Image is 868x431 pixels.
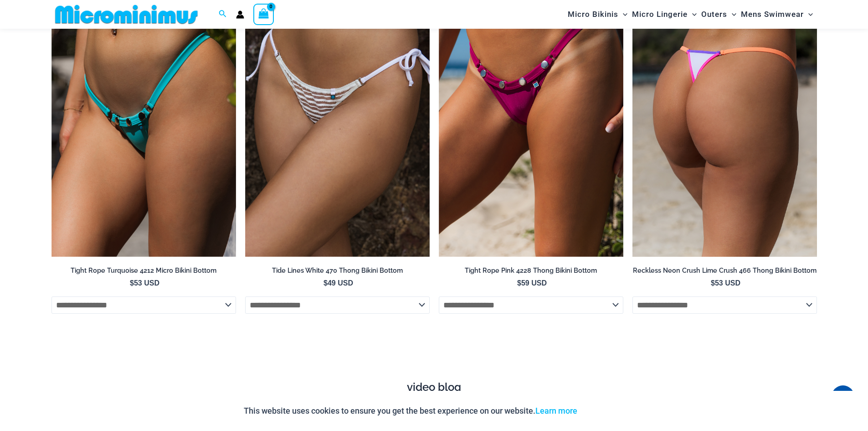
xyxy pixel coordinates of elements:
[701,3,727,26] span: Outers
[253,4,274,25] a: View Shopping Cart, empty
[632,266,817,275] h2: Reckless Neon Crush Lime Crush 466 Thong Bikini Bottom
[711,279,740,287] bdi: 53 USD
[739,3,815,26] a: Mens SwimwearMenu ToggleMenu Toggle
[130,279,159,287] bdi: 53 USD
[564,1,817,27] nav: Site Navigation
[439,266,623,278] a: Tight Rope Pink 4228 Thong Bikini Bottom
[51,4,201,25] img: MM SHOP LOGO FLAT
[688,3,697,26] span: Menu Toggle
[245,266,430,275] h2: Tide Lines White 470 Thong Bikini Bottom
[236,10,244,19] a: Account icon link
[632,3,688,26] span: Micro Lingerie
[618,3,627,26] span: Menu Toggle
[632,266,817,278] a: Reckless Neon Crush Lime Crush 466 Thong Bikini Bottom
[324,279,353,287] bdi: 49 USD
[51,266,236,278] a: Tight Rope Turquoise 4212 Micro Bikini Bottom
[517,279,547,287] bdi: 59 USD
[439,266,623,275] h2: Tight Rope Pink 4228 Thong Bikini Bottom
[130,279,134,287] span: $
[741,3,804,26] span: Mens Swimwear
[58,381,810,394] h4: video blog
[584,400,624,422] button: Accept
[565,3,630,26] a: Micro BikinisMenu ToggleMenu Toggle
[535,406,577,415] a: Learn more
[630,3,699,26] a: Micro LingerieMenu ToggleMenu Toggle
[804,3,813,26] span: Menu Toggle
[245,266,430,278] a: Tide Lines White 470 Thong Bikini Bottom
[324,279,328,287] span: $
[699,3,739,26] a: OutersMenu ToggleMenu Toggle
[568,3,618,26] span: Micro Bikinis
[711,279,715,287] span: $
[517,279,521,287] span: $
[219,9,227,20] a: Search icon link
[51,266,236,275] h2: Tight Rope Turquoise 4212 Micro Bikini Bottom
[727,3,736,26] span: Menu Toggle
[244,404,577,418] p: This website uses cookies to ensure you get the best experience on our website.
